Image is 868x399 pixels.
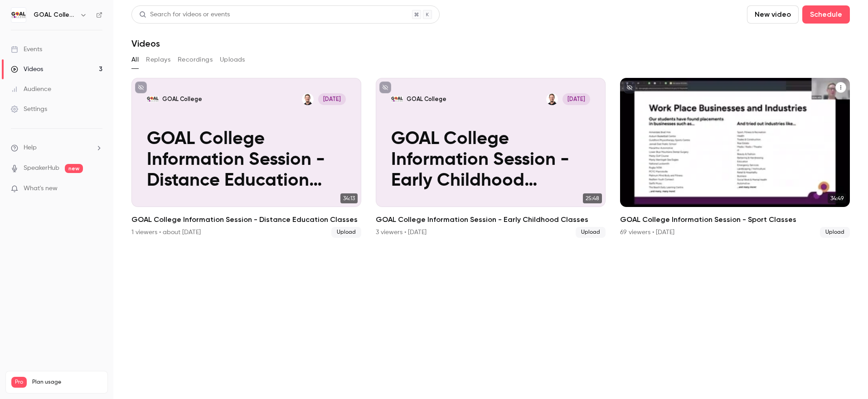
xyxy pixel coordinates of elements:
[828,193,846,203] span: 34:49
[146,53,170,67] button: Replays
[620,228,674,237] div: 69 viewers • [DATE]
[131,78,361,238] a: GOAL College Information Session - Distance Education ClassesGOAL CollegeBrad Chitty[DATE]GOAL Co...
[147,93,158,105] img: GOAL College Information Session - Distance Education Classes
[65,164,83,173] span: new
[583,193,602,203] span: 25:48
[131,78,361,238] li: GOAL College Information Session - Distance Education Classes
[620,78,850,238] a: 34:49GOAL College Information Session - Sport Classes69 viewers • [DATE]Upload
[11,8,26,22] img: GOAL College
[34,10,76,19] h6: GOAL College
[802,5,850,24] button: Schedule
[11,143,102,153] li: help-dropdown-opener
[620,214,850,225] h2: GOAL College Information Session - Sport Classes
[376,78,606,238] a: GOAL College Information Session - Early Childhood ClassesGOAL CollegeBrad Chitty[DATE]GOAL Colle...
[379,82,391,93] button: unpublished
[147,129,346,192] p: GOAL College Information Session - Distance Education Classes
[131,228,201,237] div: 1 viewers • about [DATE]
[178,53,213,67] button: Recordings
[131,38,160,49] h1: Videos
[162,95,202,103] p: GOAL College
[11,105,47,114] div: Settings
[340,193,358,203] span: 34:13
[576,227,606,238] span: Upload
[331,227,361,238] span: Upload
[135,82,147,93] button: unpublished
[11,85,51,94] div: Audience
[391,129,590,192] p: GOAL College Information Session - Early Childhood Classes
[131,5,850,394] section: Videos
[376,78,606,238] li: GOAL College Information Session - Early Childhood Classes
[24,163,59,173] a: SpeakerHub
[302,93,313,105] img: Brad Chitty
[563,93,590,105] span: [DATE]
[24,143,37,153] span: Help
[131,53,139,67] button: All
[376,214,606,225] h2: GOAL College Information Session - Early Childhood Classes
[24,184,58,193] span: What's new
[131,214,361,225] h2: GOAL College Information Session - Distance Education Classes
[11,65,43,74] div: Videos
[11,377,27,388] span: Pro
[620,78,850,238] li: GOAL College Information Session - Sport Classes
[747,5,799,24] button: New video
[624,82,635,93] button: unpublished
[318,93,346,105] span: [DATE]
[376,228,427,237] div: 3 viewers • [DATE]
[820,227,850,238] span: Upload
[32,379,102,386] span: Plan usage
[391,93,402,105] img: GOAL College Information Session - Early Childhood Classes
[407,95,446,103] p: GOAL College
[11,45,42,54] div: Events
[220,53,245,67] button: Uploads
[92,185,102,193] iframe: Noticeable Trigger
[546,93,558,105] img: Brad Chitty
[131,78,850,238] ul: Videos
[139,10,230,19] div: Search for videos or events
